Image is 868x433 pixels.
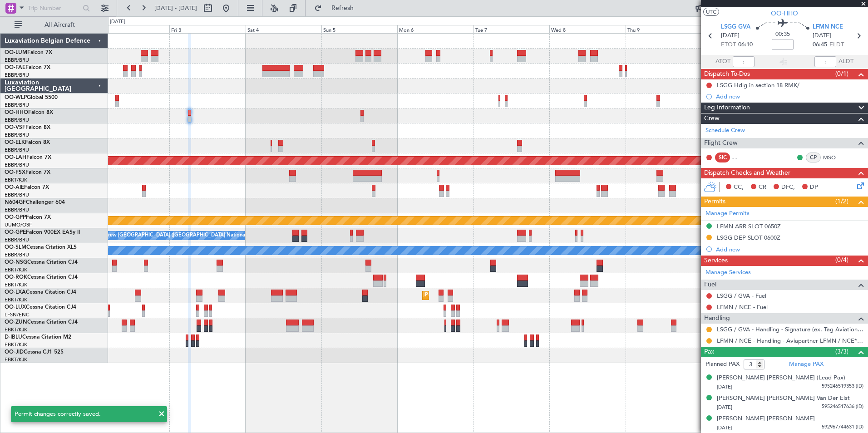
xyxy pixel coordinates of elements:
[5,349,64,355] a: OO-JIDCessna CJ1 525
[154,4,197,12] span: [DATE] - [DATE]
[716,93,863,100] div: Add new
[822,403,863,411] span: 595246517636 (ID)
[626,25,701,33] div: Thu 9
[5,102,29,108] a: EBBR/BRU
[703,8,719,16] button: UTC
[5,185,24,190] span: OO-AIE
[5,275,78,280] a: OO-ROKCessna Citation CJ4
[734,183,744,192] span: CC,
[717,337,863,344] a: LFMN / NCE - Handling - Aviapartner LFMN / NCE*****MY HANDLING****
[704,280,716,290] span: Fuel
[5,245,77,250] a: OO-SLMCessna Citation XLS
[110,18,125,26] div: [DATE]
[5,335,71,340] a: D-IBLUCessna Citation M2
[5,155,51,160] a: OO-LAHFalcon 7X
[704,197,725,207] span: Permits
[5,57,29,64] a: EBBR/BRU
[5,155,26,160] span: OO-LAH
[704,113,720,124] span: Crew
[5,110,53,115] a: OO-HHOFalcon 8X
[5,95,27,100] span: OO-WLP
[5,132,29,138] a: EBBR/BRU
[704,138,738,148] span: Flight Crew
[806,153,821,162] div: CP
[721,23,750,32] span: LSGG GVA
[5,200,26,205] span: N604GF
[5,65,25,70] span: OO-FAE
[5,251,29,258] a: EBBR/BRU
[5,230,26,235] span: OO-GPE
[829,40,844,49] span: ELDT
[5,192,29,198] a: EBBR/BRU
[5,117,29,123] a: EBBR/BRU
[5,162,29,168] a: EBBR/BRU
[5,296,27,303] a: EBKT/KJK
[705,209,750,218] a: Manage Permits
[5,266,27,273] a: EBKT/KJK
[10,18,99,32] button: All Aircraft
[24,22,96,28] span: All Aircraft
[5,311,30,318] a: LFSN/ENC
[717,292,766,300] a: LSGG / GVA - Fuel
[28,1,80,15] input: Trip Number
[5,356,27,363] a: EBKT/KJK
[5,140,25,145] span: OO-ELK
[5,236,29,243] a: EBBR/BRU
[813,23,843,32] span: LFMN NCE
[246,25,321,33] div: Sat 4
[813,31,831,40] span: [DATE]
[5,95,58,100] a: OO-WLPGlobal 5500
[5,221,32,228] a: UUMO/OSF
[715,57,730,66] span: ATOT
[705,268,751,277] a: Manage Services
[5,147,29,153] a: EBBR/BRU
[704,168,790,178] span: Dispatch Checks and Weather
[835,69,848,79] span: (0/1)
[781,183,795,192] span: DFC,
[717,81,799,89] div: LSGG Hdlg in section 18 RMK/
[5,185,49,190] a: OO-AIEFalcon 7X
[717,303,768,311] a: LFMN / NCE - Fuel
[94,25,169,33] div: Thu 2
[5,125,50,130] a: OO-VSFFalcon 8X
[822,423,863,431] span: 592967744631 (ID)
[810,183,818,192] span: DP
[704,313,730,324] span: Handling
[717,404,732,411] span: [DATE]
[717,424,732,431] span: [DATE]
[5,290,26,295] span: OO-LXA
[5,110,28,115] span: OO-HHO
[835,255,848,265] span: (0/4)
[716,246,863,253] div: Add new
[425,289,531,302] div: Planned Maint Kortrijk-[GEOGRAPHIC_DATA]
[5,260,78,265] a: OO-NSGCessna Citation CJ4
[704,69,750,79] span: Dispatch To-Dos
[324,5,362,11] span: Refresh
[738,40,753,49] span: 06:10
[5,170,50,175] a: OO-FSXFalcon 7X
[5,207,29,213] a: EBBR/BRU
[721,40,736,49] span: ETOT
[822,383,863,390] span: 595246519353 (ID)
[321,25,397,33] div: Sun 5
[789,360,824,369] a: Manage PAX
[732,153,753,162] div: - -
[5,326,27,333] a: EBKT/KJK
[775,30,790,39] span: 00:35
[5,72,29,79] a: EBBR/BRU
[835,347,848,356] span: (3/3)
[5,200,65,205] a: N604GFChallenger 604
[15,410,153,419] div: Permit changes correctly saved.
[5,170,25,175] span: OO-FSX
[717,414,815,423] div: [PERSON_NAME] [PERSON_NAME]
[835,197,848,206] span: (1/2)
[549,25,625,33] div: Wed 8
[717,384,732,390] span: [DATE]
[813,40,827,49] span: 06:45
[5,335,22,340] span: D-IBLU
[717,234,780,241] div: LSGG DEP SLOT 0600Z
[5,65,50,70] a: OO-FAEFalcon 7X
[5,215,51,220] a: OO-GPPFalcon 7X
[759,183,766,192] span: CR
[169,25,245,33] div: Fri 3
